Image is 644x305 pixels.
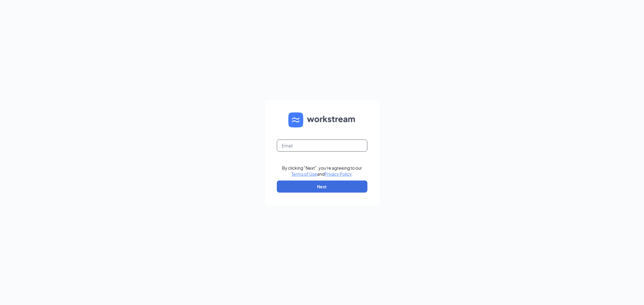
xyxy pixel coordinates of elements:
button: Next [277,181,367,193]
a: Terms of Use [291,171,317,177]
img: WS logo and Workstream text [288,112,356,127]
input: Email [277,140,367,152]
a: Privacy Policy [325,171,351,177]
div: By clicking "Next", you're agreeing to our and . [282,165,362,177]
